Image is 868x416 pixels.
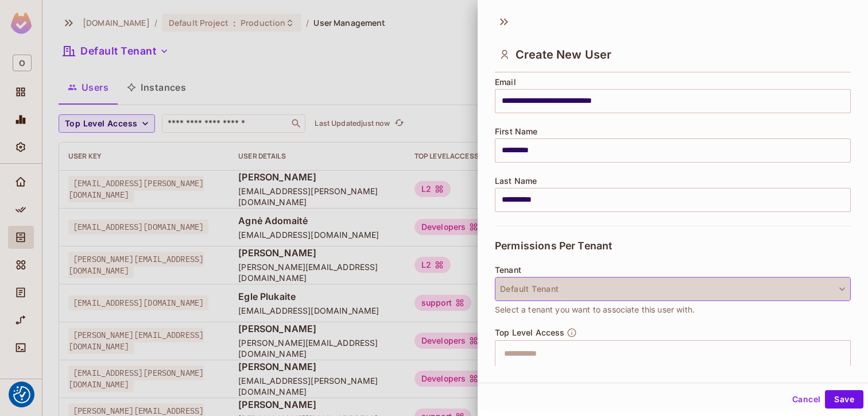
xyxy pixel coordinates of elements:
span: Permissions Per Tenant [495,240,612,252]
button: Open [844,352,847,355]
span: First Name [495,127,538,136]
img: Revisit consent button [13,386,30,403]
span: Email [495,78,516,87]
span: Tenant [495,265,521,275]
button: Consent Preferences [13,386,30,403]
button: Cancel [788,390,825,409]
button: Save [825,390,863,409]
span: Last Name [495,176,537,186]
span: Create New User [516,48,611,61]
button: Default Tenant [495,277,851,301]
span: Select a tenant you want to associate this user with. [495,303,695,316]
span: Top Level Access [495,328,564,337]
